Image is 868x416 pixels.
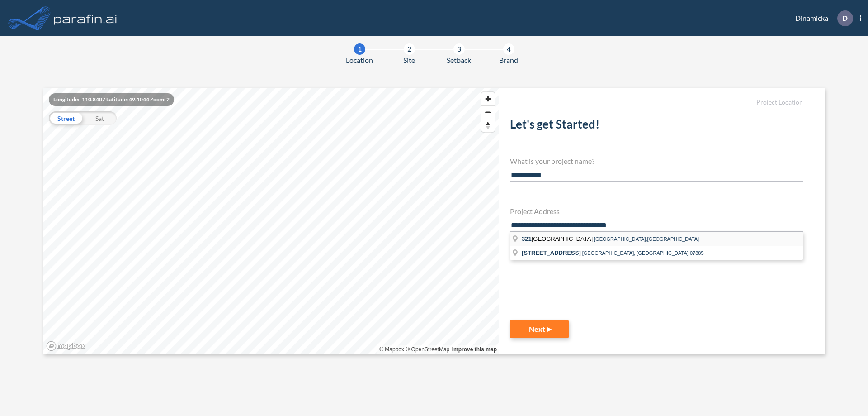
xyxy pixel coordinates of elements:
a: Mapbox [379,346,404,353]
h4: What is your project name? [510,157,803,165]
button: Reset bearing to north [481,119,495,132]
canvas: Map [43,88,499,354]
div: 1 [354,43,365,55]
span: Site [403,55,415,66]
h2: Let's get Started! [510,117,803,135]
button: Zoom in [481,92,495,105]
h5: Project Location [510,99,803,106]
div: Dinamicka [782,10,861,26]
a: Improve this map [452,346,497,353]
span: [STREET_ADDRESS] [522,249,581,256]
img: logo [52,9,119,27]
span: [GEOGRAPHIC_DATA],[GEOGRAPHIC_DATA] [594,236,699,242]
span: Setback [447,55,471,66]
a: OpenStreetMap [406,346,449,353]
button: Next [510,320,569,338]
a: Mapbox homepage [46,341,86,351]
div: 2 [404,43,415,55]
div: Longitude: -110.8407 Latitude: 49.1044 Zoom: 2 [49,93,174,106]
div: 3 [453,43,465,55]
span: Location [346,55,373,66]
span: 321 [522,235,532,242]
span: Brand [499,55,518,66]
p: D [842,14,848,22]
span: [GEOGRAPHIC_DATA], [GEOGRAPHIC_DATA],07885 [582,250,704,256]
h4: Project Address [510,207,803,215]
button: Zoom out [481,105,495,119]
span: [GEOGRAPHIC_DATA] [522,235,594,242]
div: 4 [503,43,514,55]
div: Sat [83,111,117,125]
div: Street [49,111,83,125]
